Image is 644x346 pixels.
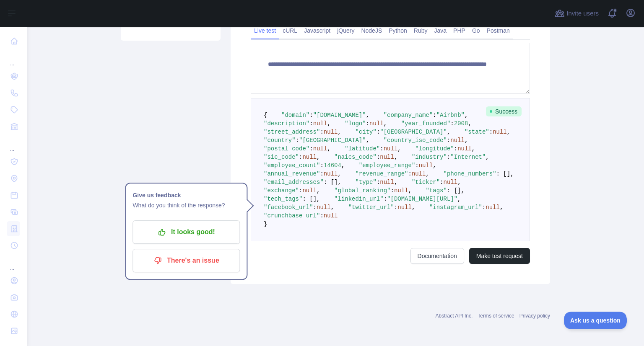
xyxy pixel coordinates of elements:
span: null [302,154,317,160]
span: "exchange" [264,187,299,194]
span: "state" [465,129,489,135]
span: : [320,162,323,169]
span: , [412,204,415,211]
span: { [264,112,267,119]
span: , [500,204,503,211]
span: "employee_count" [264,162,320,169]
span: : [299,187,302,194]
span: : [313,204,317,211]
span: : [390,187,394,194]
div: ... [7,255,20,271]
a: Javascript [301,24,334,37]
span: , [317,187,320,194]
span: null [324,212,338,219]
span: null [493,129,507,135]
span: "Internet" [450,154,486,160]
span: , [465,112,468,119]
span: "instagram_url" [429,204,482,211]
a: Go [469,24,483,37]
button: There's an issue [132,249,240,272]
div: ... [7,50,20,67]
span: , [338,129,341,135]
span: 2008 [454,120,468,127]
a: jQuery [334,24,358,37]
span: , [366,112,369,119]
span: : [408,170,411,177]
span: "[DOMAIN_NAME]" [313,112,366,119]
a: Documentation [410,248,464,264]
span: "linkedin_url" [334,196,384,202]
span: : [366,120,369,127]
span: } [264,221,267,227]
span: : [320,129,323,135]
p: It looks good! [139,225,234,239]
span: "phone_numbers" [444,170,496,177]
span: : [], [447,187,465,194]
span: , [394,179,397,186]
span: : [320,170,323,177]
span: "facebook_url" [264,204,313,211]
span: : [309,120,313,127]
h1: Give us feedback [132,190,240,200]
span: "revenue_range" [355,170,408,177]
span: : [440,179,443,186]
span: "latitude" [345,145,380,152]
span: "naics_code" [334,154,377,160]
span: Invite users [566,9,599,18]
span: : [489,129,493,135]
span: , [426,170,429,177]
span: "annual_revenue" [264,170,320,177]
a: Postman [483,24,513,37]
span: "city" [355,129,376,135]
span: : [], [302,196,320,202]
a: Abstract API Inc. [436,313,473,319]
span: null [397,204,412,211]
span: null [412,170,426,177]
span: : [309,112,313,119]
span: : [394,204,397,211]
a: Ruby [410,24,431,37]
span: : [], [324,179,341,186]
span: "[DOMAIN_NAME][URL]" [387,196,457,202]
span: null [380,179,394,186]
a: Java [431,24,450,37]
span: null [317,204,331,211]
span: , [408,187,411,194]
span: "description" [264,120,309,127]
span: null [380,154,394,160]
span: "domain" [281,112,309,119]
span: Success [486,106,522,116]
span: null [313,120,327,127]
span: null [369,120,384,127]
span: : [447,137,450,144]
span: , [394,154,397,160]
span: "[GEOGRAPHIC_DATA]" [380,129,447,135]
span: , [384,120,387,127]
span: : [450,120,454,127]
span: null [313,145,327,152]
span: "global_ranking" [334,187,390,194]
span: null [444,179,458,186]
span: null [324,129,338,135]
span: : [384,196,387,202]
span: 14604 [324,162,341,169]
button: Make test request [469,248,530,264]
span: "sic_code" [264,154,299,160]
a: cURL [279,24,301,37]
span: : [377,129,380,135]
span: null [394,187,408,194]
span: "crunchbase_url" [264,212,320,219]
span: "employee_range" [359,162,415,169]
span: "industry" [412,154,447,160]
span: : [320,212,323,219]
a: Live test [251,24,279,37]
span: null [302,187,317,194]
span: "year_founded" [401,120,451,127]
span: null [419,162,433,169]
span: , [465,137,468,144]
span: , [341,162,345,169]
span: : [299,154,302,160]
a: Privacy policy [519,313,550,319]
span: "twitter_url" [348,204,394,211]
button: It looks good! [132,220,240,244]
